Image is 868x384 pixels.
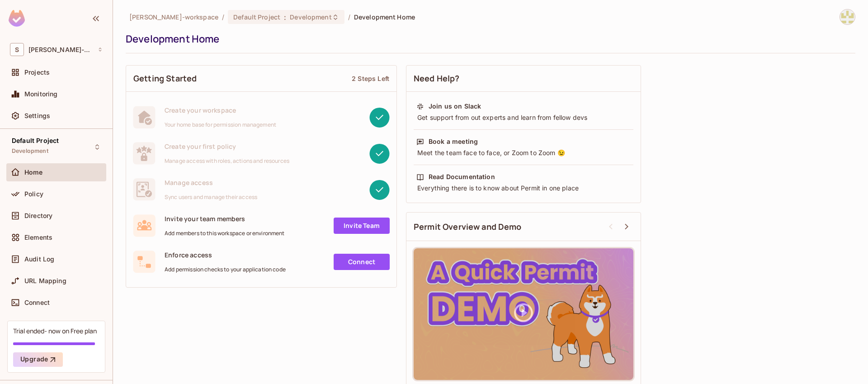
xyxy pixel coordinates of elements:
[28,46,93,53] span: Workspace: shikhil-workspace
[429,137,478,146] div: Book a meeting
[429,172,495,181] div: Read Documentation
[24,299,50,306] span: Connect
[126,32,851,46] div: Development Home
[334,254,390,270] a: Connect
[24,112,50,119] span: Settings
[283,14,287,21] span: :
[414,73,460,84] span: Need Help?
[12,147,48,155] span: Development
[13,352,63,367] button: Upgrade
[222,13,224,21] li: /
[12,137,59,144] span: Default Project
[133,73,197,84] span: Getting Started
[165,251,286,259] span: Enforce access
[416,184,631,193] div: Everything there is to know about Permit in one place
[354,13,415,21] span: Development Home
[24,190,43,198] span: Policy
[416,148,631,157] div: Meet the team face to face, or Zoom to Zoom 😉
[10,43,24,56] span: S
[24,234,52,241] span: Elements
[165,121,276,128] span: Your home base for permission management
[165,178,257,187] span: Manage access
[165,142,289,151] span: Create your first policy
[24,169,43,176] span: Home
[165,157,289,165] span: Manage access with roles, actions and resources
[24,256,54,263] span: Audit Log
[416,113,631,122] div: Get support from out experts and learn from fellow devs
[352,74,389,83] div: 2 Steps Left
[24,69,50,76] span: Projects
[9,10,25,27] img: SReyMgAAAABJRU5ErkJggg==
[24,277,66,284] span: URL Mapping
[290,13,331,21] span: Development
[24,90,58,98] span: Monitoring
[840,9,855,24] img: Chawla, Shikhil
[348,13,350,21] li: /
[165,230,285,237] span: Add members to this workspace or environment
[414,221,522,232] span: Permit Overview and Demo
[165,106,276,114] span: Create your workspace
[429,102,481,111] div: Join us on Slack
[129,13,218,21] span: the active workspace
[24,212,52,219] span: Directory
[13,327,97,335] div: Trial ended- now on Free plan
[334,218,390,234] a: Invite Team
[165,266,286,273] span: Add permission checks to your application code
[233,13,280,21] span: Default Project
[165,194,257,201] span: Sync users and manage their access
[165,214,285,223] span: Invite your team members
